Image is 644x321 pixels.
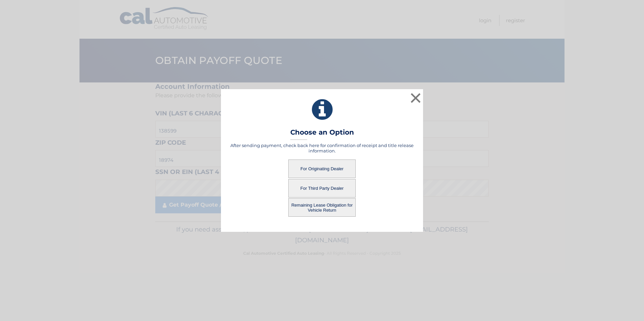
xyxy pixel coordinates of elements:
[229,143,415,153] h5: After sending payment, check back here for confirmation of receipt and title release information.
[288,198,356,217] button: Remaining Lease Obligation for Vehicle Return
[409,91,422,105] button: ×
[290,128,354,140] h3: Choose an Option
[288,179,356,198] button: For Third Party Dealer
[288,159,356,178] button: For Originating Dealer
